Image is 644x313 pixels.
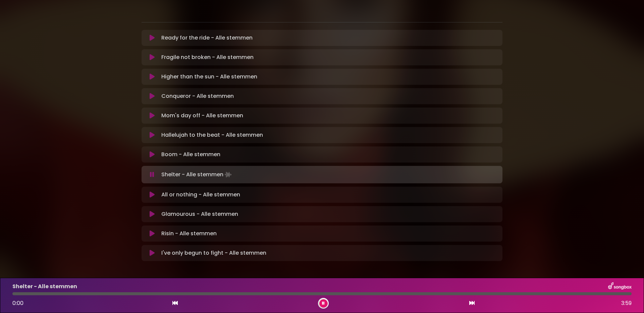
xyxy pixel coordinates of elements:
p: I've only begun to fight - Alle stemmen [161,249,266,257]
p: Boom - Alle stemmen [161,150,220,159]
img: songbox-logo-white.png [608,282,632,291]
p: Risin - Alle stemmen [161,230,217,238]
p: All or nothing - Alle stemmen [161,191,240,199]
p: Mom's day off - Alle stemmen [161,112,243,120]
p: Glamourous - Alle stemmen [161,210,238,218]
img: waveform4.gif [223,170,233,179]
p: Fragile not broken - Alle stemmen [161,53,254,61]
p: Shelter - Alle stemmen [12,283,77,291]
p: Hallelujah to the beat - Alle stemmen [161,131,263,139]
p: Shelter - Alle stemmen [161,170,233,179]
p: Ready for the ride - Alle stemmen [161,34,253,42]
p: Higher than the sun - Alle stemmen [161,73,257,81]
p: Conqueror - Alle stemmen [161,92,234,100]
